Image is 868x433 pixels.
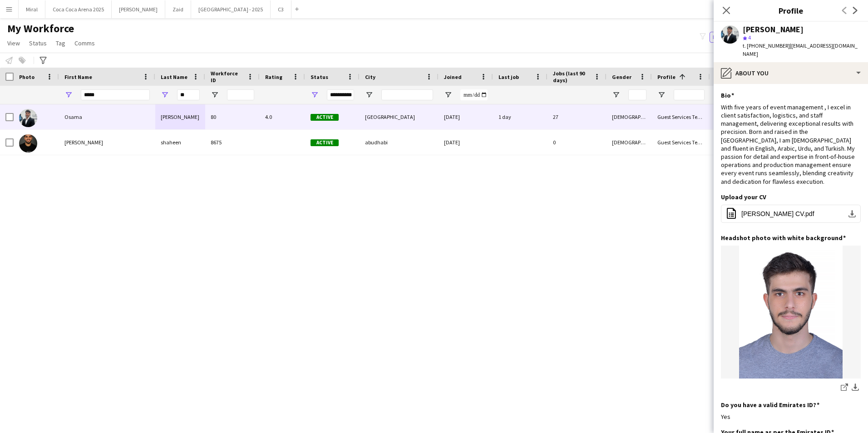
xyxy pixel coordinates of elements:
button: Open Filter Menu [444,91,452,99]
h3: Upload your CV [721,193,766,201]
span: My Workforce [7,22,74,35]
div: Guest Services Team [652,130,710,155]
span: Last Name [161,74,187,80]
div: [DATE] [439,130,493,155]
span: Profile [657,74,676,80]
span: View [7,39,20,47]
div: 8675 [205,130,260,155]
span: Gender [612,74,631,80]
input: First Name Filter Input [81,89,150,100]
button: [GEOGRAPHIC_DATA] - 2025 [191,0,271,18]
span: Last job [498,74,519,80]
div: About you [714,62,868,84]
h3: Do you have a valid Emirates ID? [721,401,819,409]
div: shaheen [155,130,205,155]
input: Workforce ID Filter Input [227,89,254,100]
div: 1 day [493,104,547,129]
div: [DATE] [439,104,493,129]
span: [PERSON_NAME] CV.pdf [741,210,814,217]
span: Active [311,139,339,146]
app-action-btn: Advanced filters [38,55,49,66]
span: Rating [265,74,282,80]
span: City [365,74,375,80]
span: Status [29,39,47,47]
span: Photo [19,74,35,80]
div: [DEMOGRAPHIC_DATA] [607,130,652,155]
span: Workforce ID [211,70,243,84]
div: [PERSON_NAME] [743,25,804,34]
a: Status [25,37,50,49]
button: Miral [19,0,45,18]
img: Osama Hejazi [19,109,37,127]
input: Gender Filter Input [628,89,646,100]
div: [DEMOGRAPHIC_DATA] [607,104,652,129]
div: Yes [721,413,861,421]
input: Joined Filter Input [460,89,488,100]
button: Coca Coca Arena 2025 [45,0,112,18]
div: 23 [710,104,748,129]
div: abudhabi [360,130,439,155]
a: View [4,37,24,49]
button: Open Filter Menu [211,91,219,99]
button: Open Filter Menu [612,91,620,99]
button: Open Filter Menu [365,91,373,99]
div: Osama [59,104,155,129]
span: t. [PHONE_NUMBER] [743,42,790,49]
img: IMG_7275.jpeg [721,246,861,379]
span: Tag [56,39,65,47]
span: Active [311,114,339,121]
button: Zaid [165,0,191,18]
span: Joined [444,74,462,80]
span: | [EMAIL_ADDRESS][DOMAIN_NAME] [743,42,858,57]
h3: Profile [714,5,868,16]
button: C3 [271,0,291,18]
div: With five years of event management , I excel in client satisfaction, logistics, and staff manage... [721,103,861,186]
button: Open Filter Menu [64,91,73,99]
h3: Headshot photo with white background [721,234,846,242]
input: Last Name Filter Input [177,89,200,100]
div: 80 [205,104,260,129]
h3: Bio [721,91,734,99]
img: osama shaheen [19,134,37,153]
button: [PERSON_NAME] [112,0,165,18]
div: 4.0 [260,104,305,129]
input: Profile Filter Input [674,89,705,100]
button: Open Filter Menu [311,91,319,99]
div: [GEOGRAPHIC_DATA] [360,104,439,129]
div: 27 [547,104,607,129]
button: Everyone10,684 [710,32,758,43]
button: [PERSON_NAME] CV.pdf [721,205,861,223]
div: [PERSON_NAME] [59,130,155,155]
a: Tag [52,37,69,49]
button: Open Filter Menu [161,91,169,99]
span: Jobs (last 90 days) [553,70,590,84]
div: 23 [710,130,748,155]
button: Open Filter Menu [657,91,666,99]
span: First Name [64,74,92,80]
span: Status [311,74,328,80]
div: Guest Services Team [652,104,710,129]
div: [PERSON_NAME] [155,104,205,129]
span: 4 [748,34,751,41]
a: Comms [71,37,99,49]
input: City Filter Input [381,89,433,100]
div: 0 [547,130,607,155]
span: Comms [74,39,95,47]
